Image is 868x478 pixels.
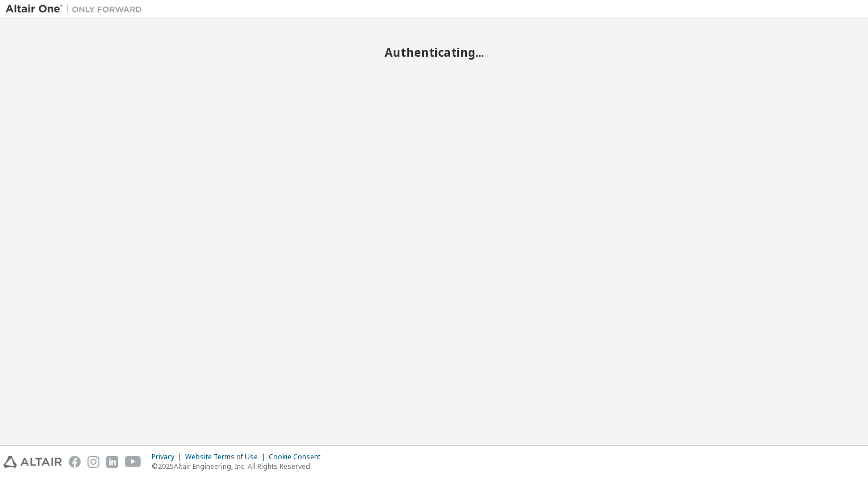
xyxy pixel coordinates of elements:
[6,45,862,60] h2: Authenticating...
[6,3,148,15] img: Altair One
[185,452,269,462] div: Website Terms of Use
[87,456,99,468] img: instagram.svg
[152,462,327,471] p: © 2025 Altair Engineering, Inc. All Rights Reserved.
[269,452,327,462] div: Cookie Consent
[152,452,185,462] div: Privacy
[3,456,62,468] img: altair_logo.svg
[106,456,118,468] img: linkedin.svg
[69,456,81,468] img: facebook.svg
[125,456,141,468] img: youtube.svg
